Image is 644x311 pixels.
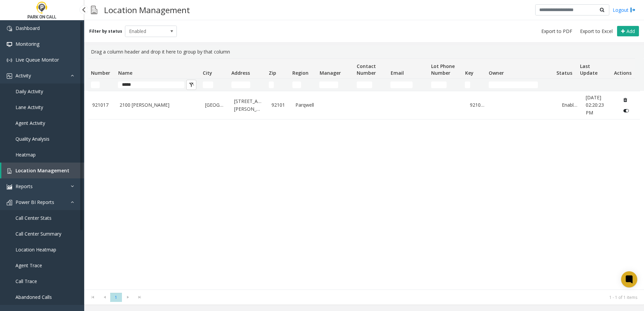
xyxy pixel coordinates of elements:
[554,79,577,91] td: Status Filter
[15,199,54,205] span: Power BI Reports
[15,151,36,158] span: Heatmap
[15,262,42,269] span: Agent Trace
[88,45,640,58] div: Drag a column header and drop it here to group by that column
[231,81,250,88] input: Address Filter
[229,79,266,91] td: Address Filter
[203,81,213,88] input: City Filter
[580,63,598,76] span: Last Update
[186,80,196,90] button: Clear
[431,63,455,76] span: Lot Phone Number
[91,2,97,18] img: pageIcon
[15,88,43,95] span: Daily Activity
[562,101,578,109] a: Enabled
[15,104,43,110] span: Lane Activity
[269,81,274,88] input: Zip Filter
[15,231,61,237] span: Call Center Summary
[489,70,504,76] span: Owner
[7,184,12,189] img: 'icon'
[470,101,486,109] a: 921017
[462,79,486,91] td: Key Filter
[266,79,290,91] td: Zip Filter
[357,81,372,88] input: Contact Number Filter
[539,27,575,36] button: Export to PDF
[91,70,110,76] span: Number
[428,79,462,91] td: Lot Phone Number Filter
[91,81,100,88] input: Number Filter
[15,294,52,300] span: Abandoned Calls
[577,79,611,91] td: Last Update Filter
[617,26,639,37] button: Add
[15,183,33,189] span: Reports
[489,81,538,88] input: Owner Filter
[7,200,12,205] img: 'icon'
[630,6,636,13] img: logout
[586,94,604,116] span: [DATE] 02:20:23 PM
[320,70,341,76] span: Manager
[15,278,37,284] span: Call Trace
[15,215,52,221] span: Call Center Stats
[390,81,413,88] input: Email Filter
[203,70,212,76] span: City
[541,28,572,35] span: Export to PDF
[626,28,635,34] span: Add
[465,70,474,76] span: Key
[580,28,613,35] span: Export to Excel
[431,81,447,88] input: Lot Phone Number Filter
[234,98,264,113] a: [STREET_ADDRESS][PERSON_NAME]
[620,95,631,105] button: Delete
[88,79,115,91] td: Number Filter
[15,167,69,174] span: Location Management
[205,101,226,109] a: [GEOGRAPHIC_DATA]
[620,105,633,116] button: Disable
[391,70,404,76] span: Email
[15,25,40,31] span: Dashboard
[125,26,166,37] span: Enabled
[586,94,612,116] a: [DATE] 02:20:23 PM
[486,79,554,91] td: Owner Filter
[577,27,615,36] button: Export to Excel
[613,6,636,13] a: Logout
[292,70,309,76] span: Region
[7,73,12,79] img: 'icon'
[15,120,45,126] span: Agent Activity
[7,42,12,47] img: 'icon'
[15,57,59,63] span: Live Queue Monitor
[269,70,276,76] span: Zip
[15,72,31,79] span: Activity
[118,81,184,88] input: Name Filter
[84,58,644,289] div: Data table
[115,79,200,91] td: Name Filter
[118,70,132,76] span: Name
[92,101,111,109] a: 921017
[295,101,315,109] a: Parqwell
[1,163,84,178] a: Location Management
[357,63,376,76] span: Contact Number
[15,246,56,253] span: Location Heatmap
[7,168,12,174] img: 'icon'
[319,81,338,88] input: Manager Filter
[7,26,12,31] img: 'icon'
[388,79,428,91] td: Email Filter
[465,81,470,88] input: Key Filter
[101,2,193,18] h3: Location Management
[354,79,388,91] td: Contact Number Filter
[15,41,39,47] span: Monitoring
[611,59,635,79] th: Actions
[150,295,637,300] kendo-pager-info: 1 - 1 of 1 items
[554,59,577,79] th: Status
[231,70,250,76] span: Address
[290,79,317,91] td: Region Filter
[611,79,635,91] td: Actions Filter
[292,81,301,88] input: Region Filter
[89,28,122,34] label: Filter by status
[271,101,287,109] a: 92101
[15,136,50,142] span: Quality Analysis
[7,58,12,63] img: 'icon'
[110,293,122,302] span: Page 1
[120,101,197,109] a: 2100 [PERSON_NAME]
[317,79,354,91] td: Manager Filter
[200,79,229,91] td: City Filter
